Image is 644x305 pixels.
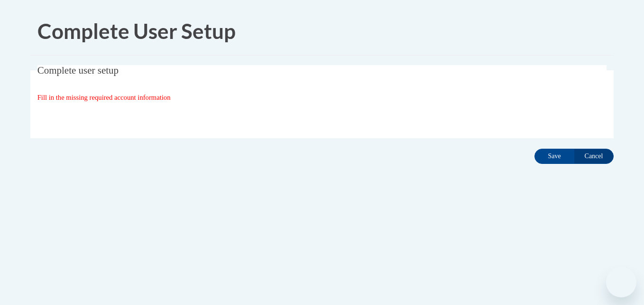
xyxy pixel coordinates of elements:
[574,149,614,164] input: Cancel
[37,19,236,43] span: Complete User Setup
[37,94,171,101] span: Fill in the missing required account information
[606,267,636,297] iframe: Button to launch messaging window
[37,65,119,76] span: Complete user setup
[534,149,574,164] input: Save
